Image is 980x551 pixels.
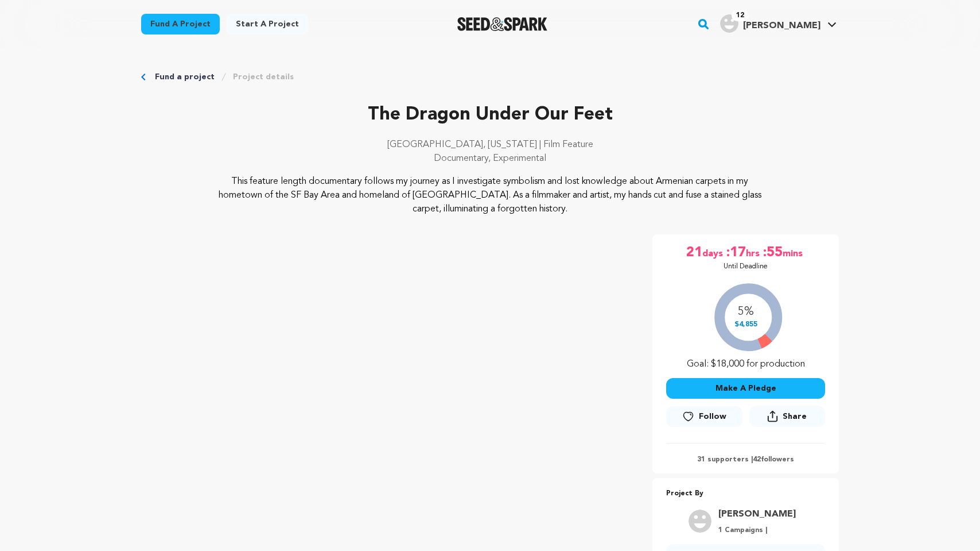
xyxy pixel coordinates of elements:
[666,487,825,500] p: Project By
[233,71,294,83] a: Project details
[141,101,839,129] p: The Dragon Under Our Feet
[724,262,768,271] p: Until Deadline
[689,510,711,533] img: user.png
[155,71,215,83] a: Fund a project
[141,138,839,152] p: [GEOGRAPHIC_DATA], [US_STATE] | Film Feature
[666,406,742,427] button: Follow
[718,507,796,521] a: Goto Tara Baghdassarian profile
[666,378,825,399] button: Make A Pledge
[227,14,308,34] a: Start a project
[783,244,805,262] span: mins
[141,152,839,165] p: Documentary, Experimental
[141,71,839,83] div: Breadcrumb
[720,14,738,33] img: user.png
[686,244,702,262] span: 21
[457,17,547,31] img: Seed&Spark Logo Dark Mode
[141,14,220,34] a: Fund a project
[749,406,825,431] span: Share
[702,244,725,262] span: days
[718,12,839,36] span: Tara B.'s Profile
[699,411,726,422] span: Follow
[749,406,825,427] button: Share
[666,455,825,464] p: 31 supporters | followers
[753,456,761,463] span: 42
[746,244,762,262] span: hrs
[783,411,807,422] span: Share
[720,14,820,33] div: Tara B.'s Profile
[743,21,820,30] span: [PERSON_NAME]
[732,10,749,21] span: 12
[725,244,746,262] span: :17
[211,175,769,216] p: This feature length documentary follows my journey as I investigate symbolism and lost knowledge ...
[762,244,783,262] span: :55
[718,12,839,33] a: Tara B.'s Profile
[718,526,796,535] p: 1 Campaigns |
[457,17,547,31] a: Seed&Spark Homepage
